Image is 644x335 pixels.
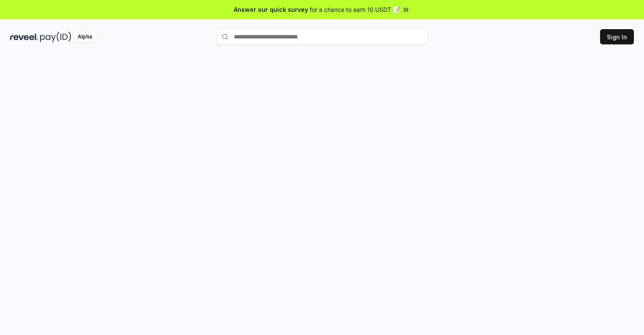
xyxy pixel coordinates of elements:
[310,5,400,14] span: for a chance to earn 10 USDT 📝
[600,29,634,44] button: Sign In
[73,32,97,42] div: Alpha
[40,32,71,42] img: pay_id
[10,32,38,42] img: reveel_dark
[234,5,308,14] span: Answer our quick survey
